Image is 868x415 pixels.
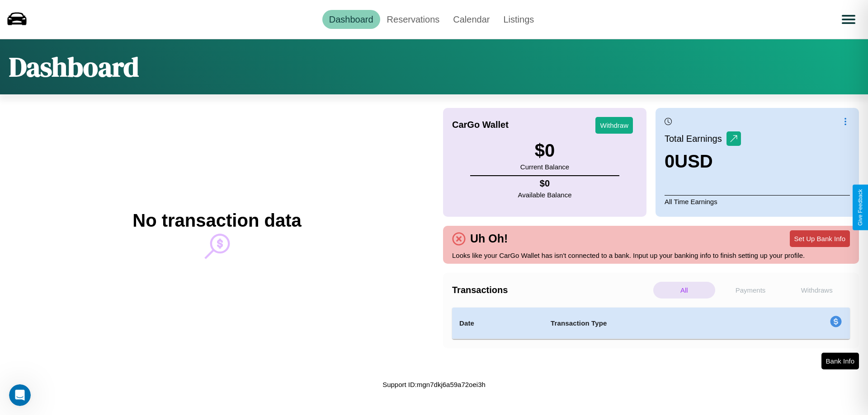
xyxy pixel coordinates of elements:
[446,10,496,29] a: Calendar
[452,285,651,295] h4: Transactions
[380,10,447,29] a: Reservations
[857,189,863,226] div: Give Feedback
[790,230,850,247] button: Set Up Bank Info
[466,232,512,245] h4: Uh Oh!
[720,282,782,298] p: Payments
[665,195,850,208] p: All Time Earnings
[9,384,31,406] iframe: Intercom live chat
[452,120,509,130] h4: CarGo Wallet
[821,353,859,369] button: Bank Info
[653,282,715,298] p: All
[665,151,741,172] h3: 0 USD
[9,48,139,85] h1: Dashboard
[382,378,486,391] p: Support ID: mgn7dkj6a59a72oei3h
[665,131,726,147] p: Total Earnings
[520,161,569,173] p: Current Balance
[452,249,850,261] p: Looks like your CarGo Wallet has isn't connected to a bank. Input up your banking info to finish ...
[132,210,301,231] h2: No transaction data
[459,318,536,329] h4: Date
[518,178,572,189] h4: $ 0
[452,308,850,339] table: simple table
[551,318,756,329] h4: Transaction Type
[518,189,572,201] p: Available Balance
[786,282,848,298] p: Withdraws
[322,10,380,29] a: Dashboard
[520,140,569,161] h3: $ 0
[836,7,861,32] button: Open menu
[595,117,633,134] button: Withdraw
[496,10,541,29] a: Listings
